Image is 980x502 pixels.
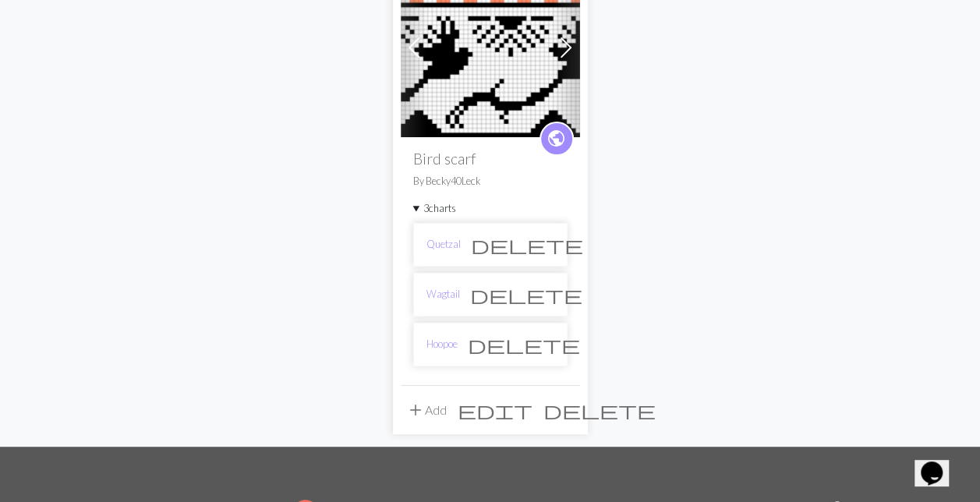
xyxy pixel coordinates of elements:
a: Quetzal [401,38,580,53]
span: delete [471,234,583,256]
span: delete [543,399,656,421]
i: public [547,123,566,154]
span: delete [468,334,580,355]
span: public [547,126,566,150]
iframe: chat widget [915,440,964,486]
button: Delete chart [460,280,593,309]
h2: Bird scarf [413,150,568,168]
button: Edit [452,395,538,425]
button: Add [401,395,452,425]
p: By Becky40Leck [413,174,568,189]
a: Hoopoe [426,337,458,352]
span: add [406,399,425,421]
i: Edit [458,401,532,419]
button: Delete chart [458,330,590,359]
button: Delete chart [461,230,593,260]
a: public [540,122,574,156]
button: Delete [538,395,661,425]
a: Quetzal [426,237,461,252]
a: Wagtail [426,287,460,302]
span: edit [458,399,532,421]
summary: 3charts [413,201,568,216]
span: delete [470,284,582,306]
